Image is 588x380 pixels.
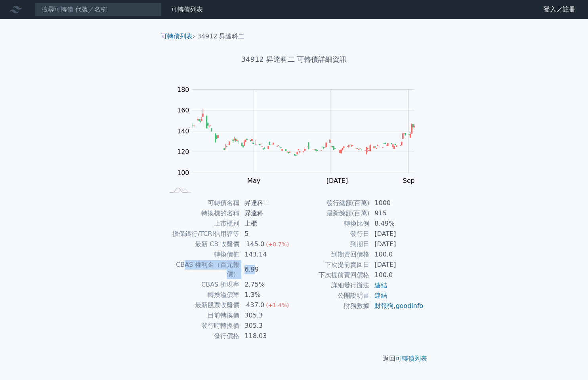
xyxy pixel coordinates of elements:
[164,300,240,310] td: 最新股票收盤價
[294,291,370,301] td: 公開說明書
[537,3,582,16] a: 登入／註冊
[294,239,370,249] td: 到期日
[161,32,195,41] li: ›
[374,281,387,289] a: 連結
[294,270,370,280] td: 下次提前賣回價格
[155,54,433,65] h1: 34912 昇達科二 可轉債詳細資訊
[294,229,370,239] td: 發行日
[240,260,294,279] td: 6.99
[294,218,370,229] td: 轉換比例
[374,292,387,299] a: 連結
[395,302,423,310] a: goodinfo
[164,198,240,208] td: 可轉債名稱
[164,331,240,341] td: 發行價格
[294,208,370,218] td: 最新餘額(百萬)
[294,280,370,291] td: 詳細發行辦法
[370,260,424,270] td: [DATE]
[395,355,427,362] a: 可轉債列表
[35,3,162,16] input: 搜尋可轉債 代號／名稱
[164,249,240,260] td: 轉換價值
[244,300,266,310] div: 437.0
[240,218,294,229] td: 上櫃
[294,260,370,270] td: 下次提前賣回日
[266,241,289,247] span: (+0.7%)
[370,198,424,208] td: 1000
[161,32,193,40] a: 可轉債列表
[240,229,294,239] td: 5
[370,239,424,249] td: [DATE]
[240,321,294,331] td: 305.3
[240,279,294,290] td: 2.75%
[197,32,245,41] li: 34912 昇達科二
[370,301,424,311] td: ,
[164,239,240,249] td: 最新 CB 收盤價
[177,148,189,156] tspan: 120
[164,218,240,229] td: 上市櫃別
[326,177,348,184] tspan: [DATE]
[240,249,294,260] td: 143.14
[240,208,294,218] td: 昇達科
[370,208,424,218] td: 915
[177,86,189,93] tspan: 180
[244,239,266,249] div: 145.0
[240,331,294,341] td: 118.03
[240,310,294,321] td: 305.3
[548,342,588,380] div: 聊天小工具
[370,270,424,280] td: 100.0
[266,302,289,308] span: (+1.4%)
[164,260,240,279] td: CBAS 權利金（百元報價）
[164,279,240,290] td: CBAS 折現率
[155,354,433,363] p: 返回
[247,177,260,184] tspan: May
[294,301,370,311] td: 財務數據
[548,342,588,380] iframe: Chat Widget
[403,177,415,184] tspan: Sep
[240,198,294,208] td: 昇達科二
[294,249,370,260] td: 到期賣回價格
[164,208,240,218] td: 轉換標的名稱
[177,169,189,177] tspan: 100
[164,321,240,331] td: 發行時轉換價
[171,6,203,13] a: 可轉債列表
[164,229,240,239] td: 擔保銀行/TCRI信用評等
[177,106,189,114] tspan: 160
[177,127,189,135] tspan: 140
[370,249,424,260] td: 100.0
[370,229,424,239] td: [DATE]
[164,290,240,300] td: 轉換溢價率
[240,290,294,300] td: 1.3%
[374,302,393,310] a: 財報狗
[294,198,370,208] td: 發行總額(百萬)
[370,218,424,229] td: 8.49%
[164,310,240,321] td: 目前轉換價
[173,86,427,184] g: Chart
